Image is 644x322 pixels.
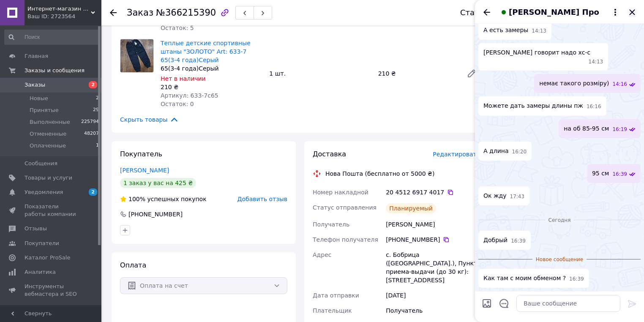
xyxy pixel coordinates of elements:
button: Закрыть [627,7,637,17]
span: Номер накладной [313,189,368,196]
span: Заказы и сообщения [25,67,85,74]
span: 16:20 07.10.2025 [512,148,527,156]
span: Телефон получателя [313,236,378,243]
span: Плательщик [313,307,352,314]
span: 1 [96,142,99,150]
div: [DATE] [384,288,482,303]
span: Добрый [483,236,508,245]
span: 2 [96,95,99,102]
button: Назад [482,7,492,17]
div: Получатель [384,303,482,318]
span: Оплаченные [30,142,66,150]
div: 210 ₴ [161,83,262,91]
span: 2 [89,81,97,88]
span: Оплата [120,261,146,269]
span: Главная [25,52,48,60]
span: Покупатель [120,150,162,158]
div: с. Бобрица ([GEOGRAPHIC_DATA].), Пункт приема-выдачи (до 30 кг): [STREET_ADDRESS] [384,247,482,288]
span: Адрес [313,251,331,258]
span: Доставка [313,150,346,158]
span: немає такого розміру) [539,79,609,88]
span: 14:16 07.10.2025 [612,81,627,88]
span: Товары и услуги [25,174,72,182]
img: Теплые детские спортивные штаны "ЗОЛОТО" Art: 633-7 65(3-4 года)Серый [120,39,153,72]
span: Отмененные [30,130,66,138]
span: на об 85-95 см [564,124,609,133]
span: 16:39 07.10.2025 [612,171,627,178]
span: Ок жду [483,191,507,200]
span: 2 [89,188,97,196]
span: Инструменты вебмастера и SEO [25,283,78,298]
span: Редактировать [433,151,480,158]
span: Новые [30,95,48,102]
span: А длина [483,147,509,156]
span: Статус отправления [313,204,377,211]
span: 16:39 12.10.2025 [569,276,584,283]
span: [PERSON_NAME] Про [509,7,599,18]
span: 14:13 07.10.2025 [532,27,546,35]
span: Отзывы [25,225,47,232]
div: [PERSON_NAME] [384,217,482,232]
span: Принятые [30,106,59,114]
span: Как там с моим обменом ? [483,274,566,283]
span: Можете дать замеры длины пж [483,101,583,110]
span: 95 см [592,169,609,178]
div: Статус заказа [460,8,517,17]
a: Теплые детские спортивные штаны "ЗОЛОТО" Art: 633-7 65(3-4 года)Серый [161,40,251,63]
div: Планируемый [386,203,436,213]
span: 14:13 07.10.2025 [589,58,603,65]
span: А есть замеры [483,26,528,35]
div: 12.10.2025 [478,216,641,224]
span: Остаток: 0 [161,101,194,107]
span: Уведомления [25,188,63,196]
span: Сегодня [545,217,574,224]
input: Поиск [4,30,100,45]
div: успешных покупок [120,195,207,203]
span: 16:16 07.10.2025 [587,103,601,110]
span: Остаток: 5 [161,25,194,31]
span: Нет в наличии [161,75,206,82]
span: Показатели работы компании [25,203,78,218]
span: Артикул: 633-7с65 [161,92,218,99]
span: №366215390 [156,8,216,18]
div: 1 шт. [266,68,374,79]
span: Каталог ProSale [25,254,70,262]
div: Нова Пошта (бесплатно от 5000 ₴) [323,169,437,178]
div: [PHONE_NUMBER] [386,235,480,244]
span: 100% [128,196,145,202]
span: Аналитика [25,268,56,276]
div: Ваш ID: 2723564 [27,13,101,20]
a: [PERSON_NAME] [120,167,169,174]
button: [PERSON_NAME] Про [499,7,620,18]
span: Получатель [313,221,349,228]
span: Интернет-магазин "ЭВРИКА" [27,5,91,13]
div: 210 ₴ [375,68,460,79]
span: [PERSON_NAME] говорит надо хс-с [483,48,590,57]
a: Редактировать [463,65,480,82]
span: 225794 [81,118,99,126]
div: Вернуться назад [110,8,117,17]
span: Добавить отзыв [237,196,287,202]
span: 16:19 07.10.2025 [612,126,627,133]
span: Скрыть товары [120,115,179,124]
button: Открыть шаблоны ответов [499,298,510,309]
div: 65(3-4 года)Серый [161,64,262,73]
div: 1 заказ у вас на 425 ₴ [120,178,196,188]
span: Заказы [25,81,45,89]
span: Дата отправки [313,292,359,299]
div: 20 4512 6917 4017 [386,188,480,196]
span: 16:39 12.10.2025 [511,237,526,245]
span: Покупатели [25,240,59,247]
span: Заказ [127,8,153,18]
span: Новое сообщение [532,256,587,263]
span: Сообщения [25,160,57,167]
span: Выполненные [30,118,70,126]
span: 17:43 07.10.2025 [510,193,525,200]
span: 48207 [84,130,99,138]
div: [PHONE_NUMBER] [128,210,183,218]
span: 29 [93,106,99,114]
